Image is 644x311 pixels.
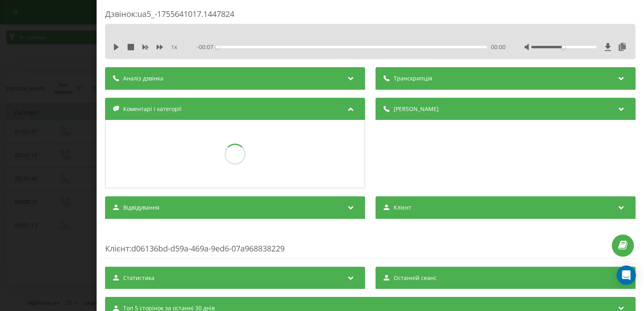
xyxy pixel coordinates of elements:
div: Accessibility label [216,45,219,49]
span: Останній сеанс [394,274,437,282]
span: 1 x [171,43,177,51]
span: Коментарі і категорії [123,105,182,113]
span: Аналіз дзвінка [123,74,163,82]
span: 00:00 [491,43,506,51]
div: Accessibility label [561,45,565,49]
span: Клієнт [394,204,411,212]
div: : d06136bd-d59a-469a-9ed6-07a968838229 [105,227,636,259]
span: - 00:07 [197,43,217,51]
span: Статистика [123,274,155,282]
span: Клієнт [105,243,129,254]
span: Відвідування [123,204,159,212]
span: [PERSON_NAME] [394,105,439,113]
span: Транскрипція [394,74,432,82]
div: Open Intercom Messenger [617,266,636,285]
div: Дзвінок : ua5_-1755641017.1447824 [105,8,636,24]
